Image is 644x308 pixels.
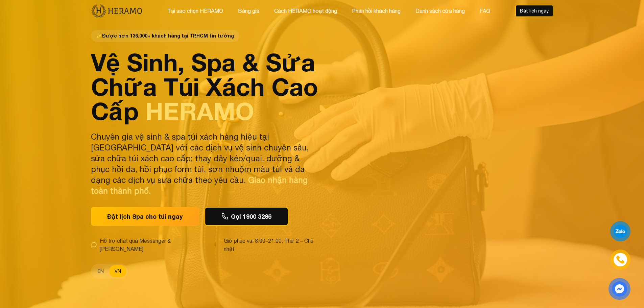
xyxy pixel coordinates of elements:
[91,50,318,123] h1: Vệ Sinh, Spa & Sửa Chữa Túi Xách Cao Cấp
[413,6,467,15] button: Danh sách cửa hàng
[272,6,339,15] button: Cách HERAMO hoạt động
[109,265,126,277] button: VN
[616,255,625,264] img: phone-icon
[224,237,318,253] span: Giờ phục vụ: 8:00–21:00, Thứ 2 – Chủ nhật
[91,207,199,226] button: Đặt lịch Spa cho túi ngay
[91,175,308,195] span: Giao nhận hàng toàn thành phố.
[205,207,288,226] button: Gọi 1900 3286
[92,265,109,277] button: EN
[478,6,492,15] button: FAQ
[611,250,630,269] a: phone-icon
[515,5,553,17] button: Đặt lịch ngay
[350,6,403,15] button: Phản hồi khách hàng
[91,30,239,42] span: Được hơn 136.000+ khách hàng tại TP.HCM tin tưởng
[91,131,318,196] p: Chuyên gia vệ sinh & spa túi xách hàng hiệu tại [GEOGRAPHIC_DATA] với các dịch vụ vệ sinh chuyên ...
[100,237,207,253] span: Hỗ trợ chat qua Messenger & [PERSON_NAME]
[91,4,143,18] img: new-logo.3f60348b.png
[165,6,225,15] button: Tại sao chọn HERAMO
[236,6,261,15] button: Bảng giá
[96,32,102,39] span: star
[145,96,254,125] span: HERAMO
